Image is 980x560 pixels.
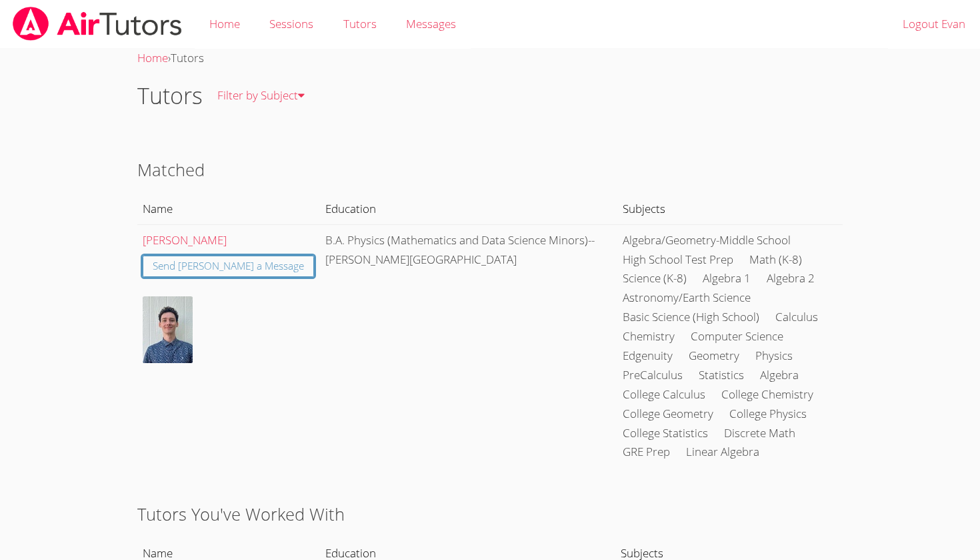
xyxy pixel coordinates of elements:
[406,16,456,31] span: Messages
[623,269,687,288] li: Science (K-8)
[623,346,673,366] li: Edgenuity
[137,79,203,113] h1: Tutors
[137,49,843,68] div: ›
[623,308,759,327] li: Basic Science (High School)
[143,296,193,363] img: headshot_cropped_lowerRes.jpg
[686,443,759,462] li: Linear Algebra
[623,443,670,462] li: GRE Prep
[137,50,168,65] a: Home
[203,71,319,120] a: Filter by Subject
[137,157,843,182] h2: Matched
[703,269,751,288] li: Algebra 1
[689,346,739,366] li: Geometry
[755,346,793,366] li: Physics
[623,385,705,404] li: College Calculus
[143,232,227,248] a: [PERSON_NAME]
[729,404,807,424] li: College Physics
[137,501,843,527] h2: Tutors You've Worked With
[623,288,751,308] li: Astronomy/Earth Science
[11,7,183,41] img: airtutors_banner-c4298cdbf04f3fff15de1276eac7730deb9818008684d7c2e4769d2f7ddbe033.png
[724,424,795,443] li: Discrete Math
[617,194,843,224] th: Subjects
[623,231,791,250] li: Algebra/Geometry-Middle School
[623,250,733,270] li: High School Test Prep
[623,327,675,346] li: Chemistry
[699,366,744,385] li: Statistics
[749,250,802,270] li: Math (K-8)
[319,224,617,468] td: B.A. Physics (Mathematics and Data Science Minors)--[PERSON_NAME][GEOGRAPHIC_DATA]
[775,308,818,327] li: Calculus
[623,366,683,385] li: PreCalculus
[623,424,708,443] li: College Statistics
[691,327,783,346] li: Computer Science
[623,404,713,424] li: College Geometry
[721,385,813,404] li: College Chemistry
[319,194,617,224] th: Education
[171,50,204,65] span: Tutors
[143,256,314,278] a: Send [PERSON_NAME] a Message
[767,269,815,288] li: Algebra 2
[137,194,320,224] th: Name
[760,366,799,385] li: Algebra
